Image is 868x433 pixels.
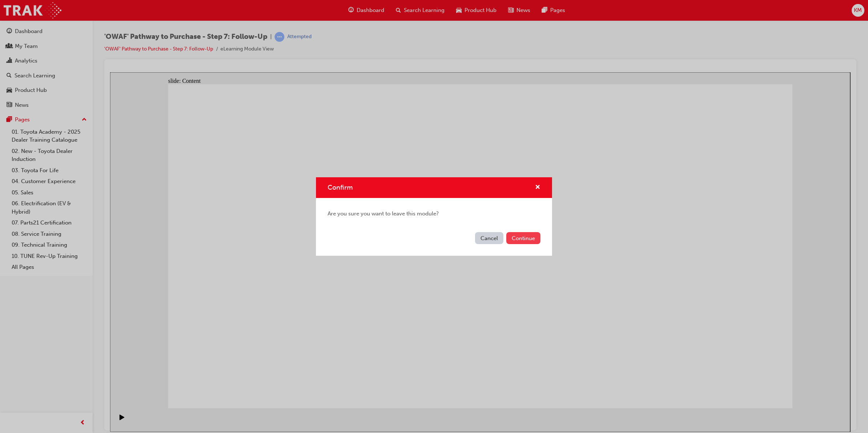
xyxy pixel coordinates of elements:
button: Continue [506,232,540,244]
span: cross-icon [535,185,540,191]
button: Pause (Ctrl+Alt+P) [4,342,16,354]
div: Confirm [316,177,552,256]
button: Cancel [475,232,503,244]
div: playback controls [4,336,16,360]
button: cross-icon [535,183,540,192]
span: Confirm [328,183,353,191]
div: Are you sure you want to leave this module? [316,198,552,230]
